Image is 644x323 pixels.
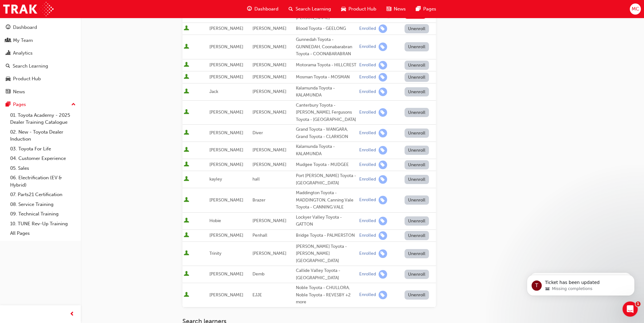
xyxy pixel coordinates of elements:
[405,61,429,70] button: Unenroll
[209,26,243,31] span: [PERSON_NAME]
[296,284,357,306] div: Noble Toyota - CHULLORA, Noble Toyota - REVESBY +2 more
[209,162,243,167] span: [PERSON_NAME]
[8,144,78,154] a: 03. Toyota For Life
[359,109,376,115] div: Enrolled
[296,189,357,211] div: Maddington Toyota - MADDINGTON, Canning Vale Toyota - CANNING VALE
[411,3,441,16] a: pages-iconPages
[359,251,376,257] div: Enrolled
[184,232,189,239] span: User is active
[13,24,37,31] div: Dashboard
[6,25,10,30] span: guage-icon
[184,74,189,80] span: User is active
[405,73,429,82] button: Unenroll
[6,63,10,69] span: search-icon
[13,63,48,70] div: Search Learning
[8,228,78,238] a: All Pages
[209,89,218,94] span: Jack
[184,147,189,153] span: User is active
[379,175,387,184] span: learningRecordVerb_ENROLL-icon
[359,233,376,239] div: Enrolled
[8,173,78,190] a: 06. Electrification (EV & Hybrid)
[379,43,387,51] span: learningRecordVerb_ENROLL-icon
[184,25,189,32] span: User is active
[8,154,78,163] a: 04. Customer Experience
[3,47,78,59] a: Analytics
[359,162,376,168] div: Enrolled
[8,190,78,200] a: 07. Parts21 Certification
[209,62,243,68] span: [PERSON_NAME]
[3,2,54,16] a: Trak
[379,291,387,299] span: learningRecordVerb_ENROLL-icon
[379,108,387,117] span: learningRecordVerb_ENROLL-icon
[405,195,429,205] button: Unenroll
[184,109,189,115] span: User is active
[359,26,376,32] div: Enrolled
[405,146,429,155] button: Unenroll
[3,22,78,33] a: Dashboard
[209,271,243,277] span: [PERSON_NAME]
[3,60,78,72] a: Search Learning
[209,292,243,298] span: [PERSON_NAME]
[405,216,429,226] button: Unenroll
[296,214,357,228] div: Lockyer Valley Toyota - GATTON
[359,130,376,136] div: Enrolled
[252,147,286,153] span: [PERSON_NAME]
[336,3,381,16] a: car-iconProduct Hub
[6,89,10,95] span: news-icon
[359,197,376,203] div: Enrolled
[341,5,346,13] span: car-icon
[252,130,263,135] span: Diver
[6,50,10,56] span: chart-icon
[184,89,189,95] span: User is active
[252,44,286,49] span: [PERSON_NAME]
[405,42,429,51] button: Unenroll
[622,301,638,317] iframe: Intercom live chat
[405,249,429,258] button: Unenroll
[296,232,357,239] div: Bridge Toyota - PALMERSTON
[379,231,387,240] span: learningRecordVerb_ENROLL-icon
[252,26,286,31] span: [PERSON_NAME]
[405,87,429,96] button: Unenroll
[386,5,391,13] span: news-icon
[254,5,278,13] span: Dashboard
[209,44,243,49] span: [PERSON_NAME]
[423,5,436,13] span: Pages
[630,3,641,15] button: MC
[379,196,387,204] span: learningRecordVerb_ENROLL-icon
[405,24,429,33] button: Unenroll
[379,73,387,82] span: learningRecordVerb_ENROLL-icon
[296,143,357,157] div: Kalamunda Toyota - KALAMUNDA
[348,5,376,13] span: Product Hub
[359,44,376,50] div: Enrolled
[252,176,260,182] span: hall
[13,49,33,57] div: Analytics
[71,101,76,109] span: up-icon
[209,233,243,238] span: [PERSON_NAME]
[184,44,189,50] span: User is active
[242,3,284,16] a: guage-iconDashboard
[8,127,78,144] a: 02. New - Toyota Dealer Induction
[13,101,26,108] div: Pages
[296,161,357,168] div: Mudgee Toyota - MUDGEE
[296,243,357,265] div: [PERSON_NAME] Toyota - [PERSON_NAME][GEOGRAPHIC_DATA]
[252,109,286,115] span: [PERSON_NAME]
[359,176,376,182] div: Enrolled
[13,37,33,44] div: My Team
[252,162,286,167] span: [PERSON_NAME]
[252,251,286,256] span: [PERSON_NAME]
[359,147,376,153] div: Enrolled
[296,25,357,32] div: Blood Toyota - GEELONG
[209,218,221,223] span: Hobie
[405,129,429,138] button: Unenroll
[252,89,286,94] span: [PERSON_NAME]
[379,161,387,169] span: learningRecordVerb_ENROLL-icon
[405,108,429,117] button: Unenroll
[252,197,265,203] span: Brazer
[296,126,357,140] div: Grand Toyota - WANGARA, Grand Toyota - CLARKSON
[381,3,411,16] a: news-iconNews
[184,271,189,277] span: User is active
[284,3,336,16] a: search-iconSearch Learning
[296,74,357,81] div: Mosman Toyota - MOSMAN
[405,231,429,240] button: Unenroll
